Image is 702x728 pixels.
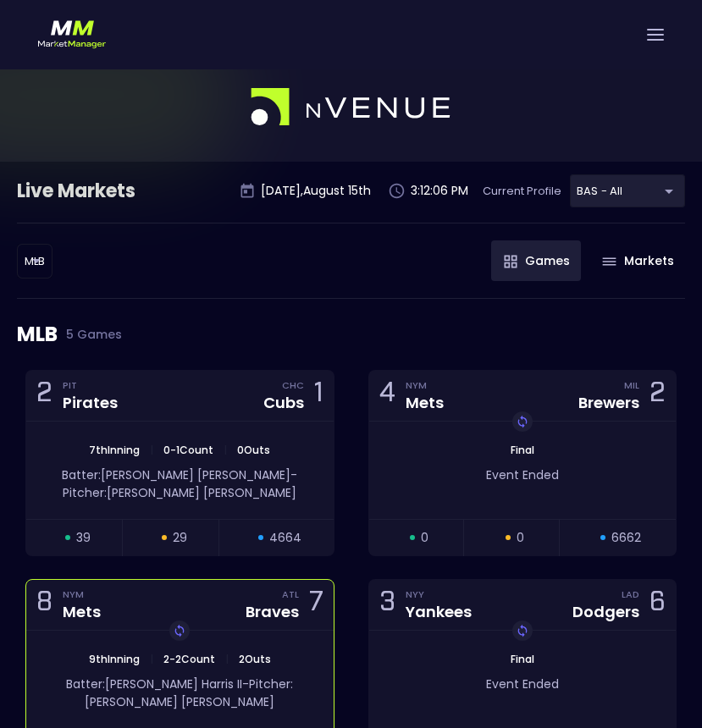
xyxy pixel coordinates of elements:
[84,652,145,666] span: 9th Inning
[63,602,101,621] div: Mets
[622,587,639,601] div: LAD
[76,529,91,547] span: 39
[85,676,293,710] span: Pitcher: [PERSON_NAME] [PERSON_NAME]
[611,529,641,547] span: 6662
[406,602,472,621] div: Yankees
[66,676,242,692] span: Batter: [PERSON_NAME] Harris II
[506,443,539,457] span: Final
[145,652,158,666] span: |
[504,255,517,268] img: gameIcon
[173,624,186,637] img: replayImg
[36,380,53,411] div: 2
[145,443,158,457] span: |
[38,17,106,52] img: logo
[234,652,276,666] span: 2 Outs
[589,240,685,281] button: Markets
[242,676,249,692] span: -
[63,484,296,501] span: Pitcher: [PERSON_NAME] [PERSON_NAME]
[173,529,187,547] span: 29
[572,602,639,621] div: Dodgers
[309,589,323,620] div: 7
[602,257,616,266] img: gameIcon
[406,378,444,392] div: NYM
[516,624,529,637] img: replayImg
[282,587,299,601] div: ATL
[506,652,539,666] span: Final
[570,174,685,207] div: BAS - All
[406,587,472,601] div: NYY
[251,88,452,127] img: logo
[624,378,639,392] div: MIL
[282,378,304,392] div: CHC
[63,393,118,412] div: Pirates
[421,529,428,547] span: 0
[246,602,299,621] div: Braves
[220,652,234,666] span: |
[269,529,301,547] span: 4664
[486,676,559,692] span: Event Ended
[17,178,224,205] div: Live Markets
[649,380,666,411] div: 2
[406,393,444,412] div: Mets
[290,466,297,483] span: -
[261,182,371,200] p: [DATE] , August 15 th
[517,529,524,547] span: 0
[58,328,122,341] span: 5 Games
[411,182,468,200] p: 3:12:06 PM
[158,443,218,457] span: 0 - 1 Count
[17,299,685,370] div: MLB
[649,589,666,620] div: 6
[218,443,232,457] span: |
[36,589,53,620] div: 8
[379,589,395,620] div: 3
[263,393,304,412] div: Cubs
[158,652,220,666] span: 2 - 2 Count
[486,466,559,483] span: Event Ended
[63,378,118,392] div: PIT
[379,380,395,411] div: 4
[314,380,323,411] div: 1
[17,244,53,279] div: BAS - All
[491,240,581,281] button: Games
[84,443,145,457] span: 7th Inning
[63,587,101,601] div: NYM
[232,443,275,457] span: 0 Outs
[62,466,290,483] span: Batter: [PERSON_NAME] [PERSON_NAME]
[483,183,561,200] p: Current Profile
[516,415,529,428] img: replayImg
[578,393,639,412] div: Brewers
